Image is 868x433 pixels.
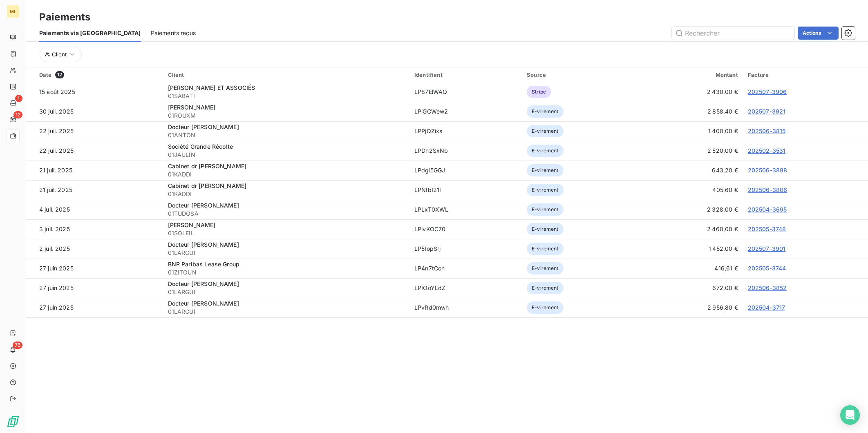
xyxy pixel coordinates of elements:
span: Stripe [527,86,551,98]
span: Docteur [PERSON_NAME] [168,280,239,287]
span: Cabinet dr [PERSON_NAME] [168,182,247,189]
span: E-virement [527,164,564,176]
span: 12 [55,71,64,78]
td: LPDh2SxNb [409,141,522,161]
div: Identifiant [414,71,517,78]
div: Source [527,71,635,78]
span: 01KADDI [168,170,405,179]
td: 2 520,00 € [640,141,743,161]
div: Date [39,71,158,78]
span: 01LARGUI [168,288,405,296]
span: 01ZITOUN [168,268,405,277]
a: 202507-3901 [748,245,786,252]
span: E-virement [527,105,564,118]
span: 01LARGUI [168,308,405,316]
span: Docteur [PERSON_NAME] [168,123,239,130]
span: [PERSON_NAME] [168,104,216,111]
span: 01TUDOSA [168,210,405,218]
td: LPlGCWew2 [409,102,522,121]
a: 202506-3888 [748,167,787,174]
img: Logo LeanPay [7,415,20,428]
span: Docteur [PERSON_NAME] [168,241,239,248]
a: 202504-3717 [748,304,785,311]
td: 30 juil. 2025 [26,102,163,121]
td: 27 juin 2025 [26,259,163,278]
span: 01JAULIN [168,151,405,159]
a: 202506-3852 [748,284,787,291]
span: Docteur [PERSON_NAME] [168,300,239,307]
td: 2 328,00 € [640,200,743,219]
a: 12 [7,113,19,126]
td: 416,61 € [640,259,743,278]
span: 01ANTON [168,131,405,139]
td: 3 juil. 2025 [26,219,163,239]
span: [PERSON_NAME] ET ASSOCIÉS [168,84,255,91]
div: Client [168,71,405,78]
td: LP5IopSrj [409,239,522,259]
td: 27 juin 2025 [26,298,163,317]
span: Cabinet dr [PERSON_NAME] [168,163,247,170]
h3: Paiements [39,10,90,25]
span: Client [52,51,67,58]
td: 2 956,80 € [640,298,743,317]
td: 1 400,00 € [640,121,743,141]
td: LPPjQZixs [409,121,522,141]
input: Rechercher [672,27,794,40]
td: LPLxT0XWL [409,200,522,219]
a: 202506-3806 [748,186,787,193]
td: 405,60 € [640,180,743,200]
div: Facture [748,71,863,78]
td: 22 juil. 2025 [26,121,163,141]
span: E-virement [527,223,564,235]
a: 202502-3531 [748,147,786,154]
td: 2 430,00 € [640,82,743,102]
div: Open Intercom Messenger [840,405,860,425]
span: BNP Paribas Lease Group [168,261,239,268]
span: Société Grande Récolte [168,143,233,150]
td: 1 452,00 € [640,239,743,259]
td: 27 juin 2025 [26,278,163,298]
span: E-virement [527,301,564,314]
a: 202505-3748 [748,225,786,232]
td: LPdgl5GGJ [409,161,522,180]
a: 202505-3744 [748,265,786,272]
a: 202506-3815 [748,127,786,134]
a: 202507-3906 [748,88,787,95]
td: 2 juil. 2025 [26,239,163,259]
span: Paiements via [GEOGRAPHIC_DATA] [39,29,141,37]
span: E-virement [527,262,564,275]
td: LPIOoYLdZ [409,278,522,298]
a: 202504-3695 [748,206,787,213]
span: 75 [13,341,22,349]
td: 2 460,00 € [640,219,743,239]
td: 2 858,40 € [640,102,743,121]
span: E-virement [527,203,564,216]
td: 22 juil. 2025 [26,141,163,161]
a: 1 [7,96,19,109]
td: LPvRd0mwh [409,298,522,317]
div: Montant [644,71,738,78]
span: 01ROUXM [168,112,405,120]
span: 01SOLEIL [168,229,405,237]
td: LPNIbI21I [409,180,522,200]
td: LP4n7tCon [409,259,522,278]
span: E-virement [527,282,564,294]
span: 01LARGUI [168,249,405,257]
div: ML [7,5,20,18]
td: 643,20 € [640,161,743,180]
button: Actions [798,27,839,40]
span: Paiements reçus [151,29,196,37]
span: Docteur [PERSON_NAME] [168,202,239,209]
td: 15 août 2025 [26,82,163,102]
button: Client [40,47,82,62]
span: 12 [13,111,22,118]
span: 01KADDI [168,190,405,198]
td: 21 juil. 2025 [26,180,163,200]
span: E-virement [527,184,564,196]
span: 01SABATI [168,92,405,100]
td: 4 juil. 2025 [26,200,163,219]
td: 672,00 € [640,278,743,298]
td: 21 juil. 2025 [26,161,163,180]
span: E-virement [527,145,564,157]
span: [PERSON_NAME] [168,221,216,228]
